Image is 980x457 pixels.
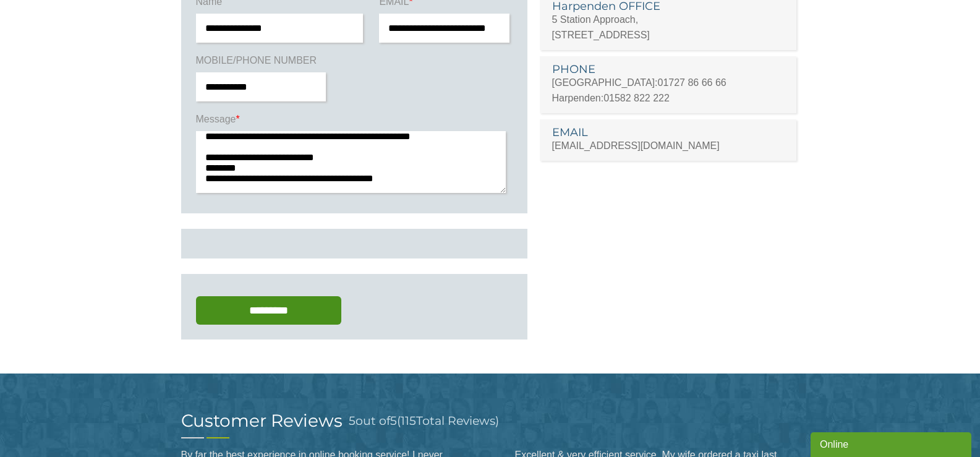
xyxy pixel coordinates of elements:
[349,414,356,428] span: 5
[603,93,670,103] a: 01582 822 222
[196,113,513,131] label: Message
[552,1,785,12] h3: Harpenden OFFICE
[552,64,785,75] h3: PHONE
[552,90,785,106] p: Harpenden:
[552,127,785,138] h3: EMAIL
[658,77,726,88] a: 01727 86 66 66
[552,140,720,151] a: [EMAIL_ADDRESS][DOMAIN_NAME]
[552,12,785,43] p: 5 Station Approach, [STREET_ADDRESS]
[196,54,329,72] label: MOBILE/PHONE NUMBER
[390,414,397,428] span: 5
[349,412,499,430] h3: out of ( Total Reviews)
[181,412,343,429] h2: Customer Reviews
[401,414,416,428] span: 115
[552,75,785,90] p: [GEOGRAPHIC_DATA]:
[811,430,974,457] iframe: chat widget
